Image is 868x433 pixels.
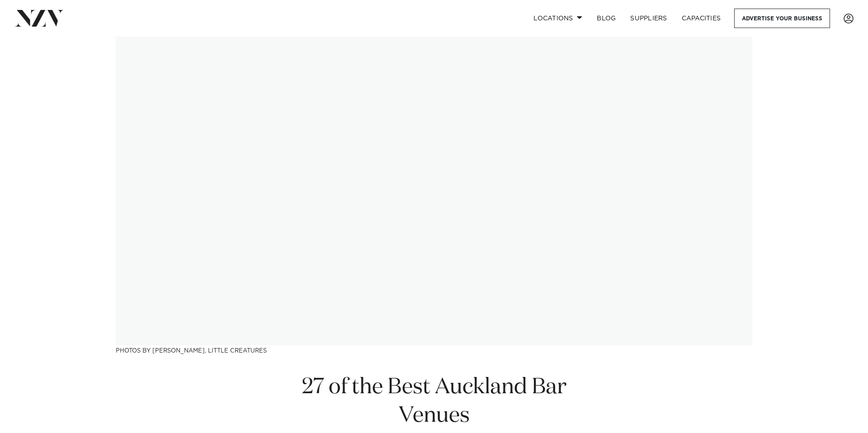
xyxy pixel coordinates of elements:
a: Advertise your business [734,9,830,28]
h3: Photos by [PERSON_NAME], Little Creatures [116,345,752,355]
a: BLOG [590,9,623,28]
h1: 27 of the Best Auckland Bar Venues [279,373,589,430]
a: Locations [526,9,590,28]
a: Capacities [675,9,728,28]
img: nzv-logo.png [14,10,64,26]
a: SUPPLIERS [623,9,674,28]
